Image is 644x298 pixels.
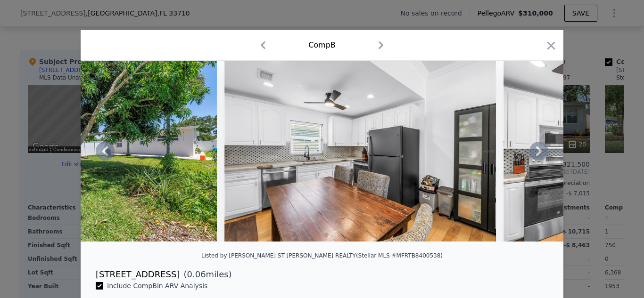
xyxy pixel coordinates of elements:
[201,252,443,259] div: Listed by [PERSON_NAME] ST [PERSON_NAME] REALTY (Stellar MLS #MFRTB8400538)
[180,268,231,281] span: ( miles)
[96,268,180,281] div: [STREET_ADDRESS]
[224,61,496,242] img: Property Img
[103,282,211,290] span: Include Comp B in ARV Analysis
[187,269,206,279] span: 0.06
[308,40,336,51] div: Comp B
